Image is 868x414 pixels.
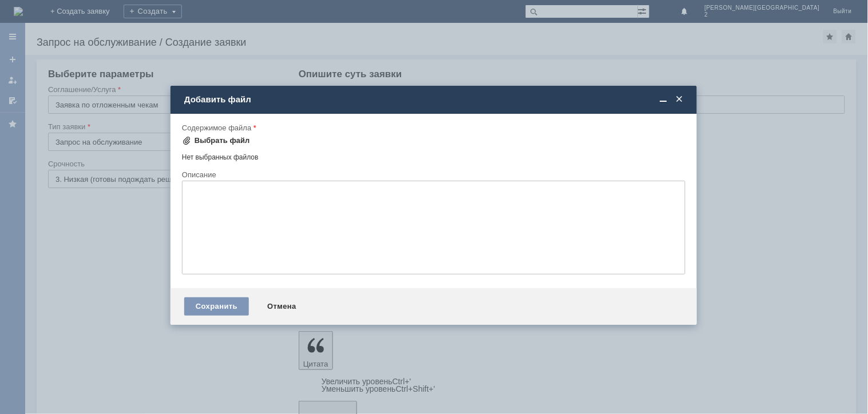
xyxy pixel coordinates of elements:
[182,171,683,178] div: Описание
[195,136,250,145] div: Выбрать файл
[182,124,683,132] div: Содержимое файла
[658,94,669,105] span: Свернуть (Ctrl + M)
[184,94,685,105] div: Добавить файл
[182,149,685,162] div: Нет выбранных файлов
[674,94,685,105] span: Закрыть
